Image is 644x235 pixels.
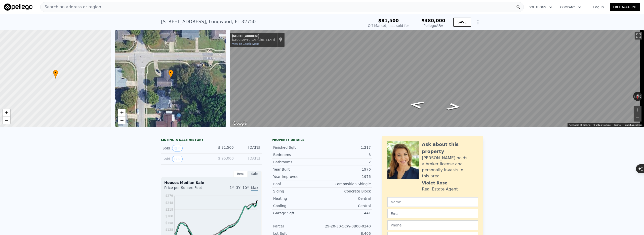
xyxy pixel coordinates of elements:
span: Max [251,186,258,191]
tspan: $158 [165,221,173,225]
button: View historical data [172,156,183,162]
a: Zoom out [118,116,126,124]
div: [GEOGRAPHIC_DATA], [US_STATE] [232,38,275,42]
button: View historical data [172,145,183,151]
div: [DATE] [238,156,260,162]
tspan: $279 [165,194,173,198]
a: Log In [587,5,610,10]
span: $ 95,000 [218,156,234,160]
tspan: $188 [165,214,173,218]
input: Phone [387,220,478,230]
path: Go West, Raven Ave [440,101,468,112]
div: [PERSON_NAME] holds a broker license and personally invests in this area [422,155,478,179]
div: 3 [322,152,371,157]
a: Zoom out [3,116,10,124]
div: Off Market, last sold for [368,23,409,28]
div: • [168,70,173,79]
div: Violet Rose [422,180,448,186]
a: Zoom in [3,109,10,116]
div: 441 [322,211,371,216]
button: Zoom out [634,114,641,122]
a: View on Google Maps [232,42,259,46]
button: Keyboard shortcuts [569,123,590,127]
img: Google [231,120,248,127]
div: • [53,70,58,79]
span: + [120,109,123,116]
span: 10Y [243,186,249,190]
div: [DATE] [238,145,260,151]
a: Free Account [610,3,640,11]
div: Real Estate Agent [422,186,458,192]
div: LISTING & SALE HISTORY [161,138,262,143]
div: Central [322,203,371,208]
button: Zoom in [634,106,641,114]
span: Search an address or region [41,4,101,10]
span: © 2025 Google [593,124,611,126]
input: Name [387,197,478,207]
div: [STREET_ADDRESS] , Longwood , FL 32750 [161,18,256,25]
button: Toggle fullscreen view [635,32,642,40]
div: Central [322,196,371,201]
div: Rent [233,171,248,177]
button: Reset the view [635,92,640,101]
button: Solutions [525,3,556,12]
tspan: $218 [165,208,173,211]
span: + [5,109,8,116]
div: Ask about this property [422,141,478,155]
div: Houses Median Sale [164,180,258,185]
tspan: $128 [165,228,173,231]
div: Sold [163,145,207,151]
span: 1Y [230,186,234,190]
div: 1,217 [322,145,371,150]
span: − [120,117,123,123]
img: Pellego [4,4,32,11]
span: $380,000 [421,18,445,23]
a: Open this area in Google Maps (opens a new window) [231,120,248,127]
a: Show location on map [279,37,283,43]
div: Year Improved [273,174,322,179]
button: SAVE [453,18,471,27]
div: Roof [273,181,322,186]
button: Company [556,3,585,12]
span: $ 81,500 [218,145,234,149]
div: Street View [230,30,644,127]
button: Show Options [473,17,483,27]
div: 29-20-30-5CW-0B00-0240 [322,224,371,229]
div: Bathrooms [273,160,322,165]
div: Finished Sqft [273,145,322,150]
a: Zoom in [118,109,126,116]
div: Composition Shingle [322,181,371,186]
div: Siding [273,189,322,194]
div: [STREET_ADDRESS] [232,34,275,38]
span: 3Y [236,186,240,190]
button: Rotate clockwise [640,92,642,101]
a: Terms (opens in new tab) [614,124,621,126]
div: Sold [163,156,207,162]
div: Garage Sqft [273,211,322,216]
div: 2 [322,160,371,165]
div: Sale [248,171,262,177]
div: Heating [273,196,322,201]
span: − [5,117,8,123]
div: 1976 [322,167,371,172]
path: Go East, Raven Ave [403,99,431,110]
tspan: $248 [165,201,173,205]
a: Report a problem [624,124,642,126]
input: Email [387,209,478,218]
div: Map [230,30,644,127]
div: Cooling [273,203,322,208]
div: Pellego ARV [421,23,445,28]
span: $81,500 [378,18,399,23]
button: Rotate counterclockwise [633,92,636,101]
div: 1976 [322,174,371,179]
div: Parcel [273,224,322,229]
span: • [168,70,173,75]
div: Price per Square Foot [164,185,211,193]
div: Bedrooms [273,152,322,157]
span: • [53,70,58,75]
div: Concrete Block [322,189,371,194]
div: Year Built [273,167,322,172]
div: Property details [272,138,372,142]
